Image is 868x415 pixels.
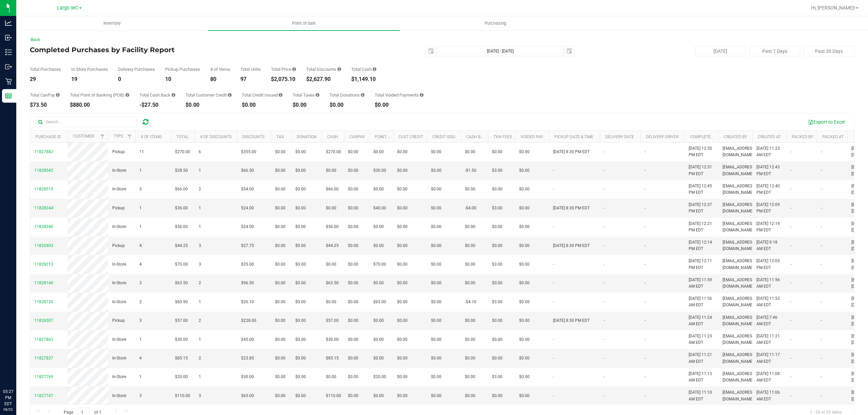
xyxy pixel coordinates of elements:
[465,186,475,192] span: $0.00
[34,187,53,191] span: 11828515
[240,67,261,71] div: Total Units
[689,258,714,271] span: [DATE] 12:11 PM EDT
[275,224,285,230] span: $0.00
[821,243,822,249] span: -
[295,186,306,192] span: $0.00
[420,93,423,97] i: Sum of all voided payment transaction amounts, excluding tips and transaction fees, for all purch...
[604,167,605,174] span: -
[821,261,822,268] span: -
[375,93,423,97] div: Total Voided Payments
[199,280,201,286] span: 2
[431,149,441,155] span: $0.00
[645,149,646,155] span: -
[199,261,201,268] span: 3
[756,202,782,214] span: [DATE] 12:09 PM EDT
[351,67,376,71] div: Total Cash
[241,186,254,192] span: $54.00
[351,77,376,82] div: $1,149.10
[790,186,791,192] span: -
[34,149,53,154] span: 11827882
[5,34,12,41] inline-svg: Inbound
[493,134,512,139] a: Txn Fees
[604,261,605,268] span: -
[228,93,232,97] i: Sum of the successful, non-voided payments using account credit for all purchases in the date range.
[326,205,336,211] span: $0.00
[373,280,384,286] span: $0.00
[295,261,306,268] span: $0.00
[241,167,254,174] span: $66.50
[792,134,813,139] a: Packed By
[689,239,714,252] span: [DATE] 12:14 PM EDT
[139,102,175,108] div: -$27.50
[241,243,254,249] span: $27.75
[34,243,53,248] span: 11826903
[326,167,336,174] span: $0.00
[645,205,646,211] span: -
[295,243,306,249] span: $0.00
[645,224,646,230] span: -
[492,167,502,174] span: $3.00
[210,67,230,71] div: # of Items
[723,277,755,290] span: [EMAIL_ADDRESS][DOMAIN_NAME]
[373,261,386,268] span: $70.00
[293,102,319,108] div: $0.00
[275,167,285,174] span: $0.00
[822,134,844,139] a: Packed At
[723,258,755,271] span: [EMAIL_ADDRESS][DOMAIN_NAME]
[348,280,358,286] span: $0.00
[293,93,319,97] div: Total Taxes
[34,318,53,323] span: 11826507
[492,280,502,286] span: $0.00
[432,134,460,139] a: Credit Issued
[275,205,285,211] span: $0.00
[5,63,12,70] inline-svg: Outbound
[348,186,358,192] span: $0.00
[118,77,155,82] div: 0
[30,77,61,82] div: 29
[821,280,822,286] span: -
[723,145,755,158] span: [EMAIL_ADDRESS][DOMAIN_NAME]
[34,168,53,173] span: 11828542
[57,5,78,11] span: Largo WC
[373,186,384,192] span: $0.00
[16,16,208,30] a: Inventory
[139,186,142,192] span: 3
[431,224,441,230] span: $0.00
[604,280,605,286] span: -
[375,134,423,139] a: Point of Banking (POB)
[431,280,441,286] span: $0.00
[553,261,554,268] span: -
[756,295,782,308] span: [DATE] 11:53 AM EDT
[34,356,53,360] span: 11827827
[279,93,282,97] i: Sum of all account credit issued for all refunds from returned purchases in the date range.
[492,149,502,155] span: $0.00
[199,149,201,155] span: 6
[208,16,399,30] a: Point of Sale
[34,206,53,210] span: 11828244
[337,67,341,71] i: Sum of the discount values applied to the all purchases in the date range.
[519,149,530,155] span: $0.00
[689,183,714,196] span: [DATE] 12:45 PM EDT
[70,102,129,108] div: $880.00
[94,20,130,26] span: Inventory
[175,205,188,211] span: $36.00
[326,186,339,192] span: $66.00
[56,93,60,97] i: Sum of the successful, non-voided CanPay payment transactions for all purchases in the date range.
[397,224,408,230] span: $0.00
[431,167,441,174] span: $0.00
[139,167,142,174] span: 1
[295,280,306,286] span: $0.00
[723,164,755,177] span: [EMAIL_ADDRESS][DOMAIN_NAME]
[112,280,126,286] span: In-Store
[689,164,714,177] span: [DATE] 12:51 PM EDT
[326,280,339,286] span: $63.50
[553,167,554,174] span: -
[492,261,502,268] span: $3.00
[645,167,646,174] span: -
[295,205,306,211] span: $0.00
[723,295,755,308] span: [EMAIL_ADDRESS][DOMAIN_NAME]
[7,361,27,381] iframe: Resource center
[553,149,590,155] span: [DATE] 8:30 PM EDT
[112,167,126,174] span: In-Store
[756,145,782,158] span: [DATE] 11:23 AM EDT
